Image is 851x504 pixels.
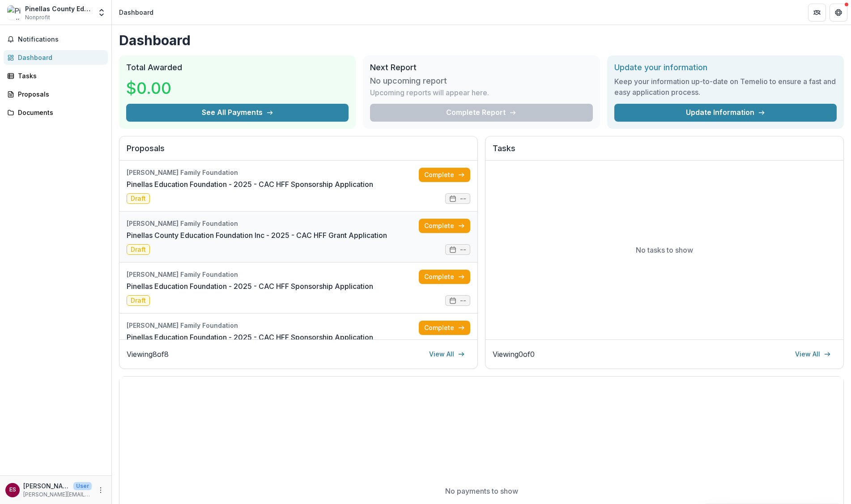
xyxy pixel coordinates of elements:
[419,270,470,284] a: Complete
[419,168,470,182] a: Complete
[790,347,836,361] a: View All
[370,87,489,98] p: Upcoming reports will appear here.
[4,87,108,102] a: Proposals
[95,4,108,21] button: Open entity switcher
[115,6,157,19] nav: breadcrumb
[119,8,153,17] div: Dashboard
[73,482,92,490] p: User
[419,321,470,335] a: Complete
[424,347,470,361] a: View All
[18,108,101,117] div: Documents
[808,4,826,21] button: Partners
[4,50,108,65] a: Dashboard
[614,76,837,97] h3: Keep your information up-to-date on Temelio to ensure a fast and easy application process.
[7,5,21,20] img: Pinellas County Education Foundation Inc
[18,89,101,99] div: Proposals
[830,4,847,21] button: Get Help
[25,13,50,21] span: Nonprofit
[127,179,373,190] a: Pinellas Education Foundation - 2025 - CAC HFF Sponsorship Application
[126,63,349,72] h2: Total Awarded
[23,481,70,491] p: [PERSON_NAME]
[95,485,106,496] button: More
[18,71,101,80] div: Tasks
[119,32,844,48] h1: Dashboard
[493,144,836,161] h2: Tasks
[127,144,470,161] h2: Proposals
[126,76,193,100] h3: $0.00
[614,104,837,122] a: Update Information
[127,332,373,343] a: Pinellas Education Foundation - 2025 - CAC HFF Sponsorship Application
[127,281,373,292] a: Pinellas Education Foundation - 2025 - CAC HFF Sponsorship Application
[4,105,108,120] a: Documents
[370,63,592,72] h2: Next Report
[126,104,349,122] button: See All Payments
[614,63,837,72] h2: Update your information
[419,219,470,233] a: Complete
[9,487,16,493] div: Elizabeth Szostak
[493,349,535,360] p: Viewing 0 of 0
[127,230,387,241] a: Pinellas County Education Foundation Inc - 2025 - CAC HFF Grant Application
[636,245,693,255] p: No tasks to show
[4,32,108,47] button: Notifications
[127,349,169,360] p: Viewing 8 of 8
[23,491,92,499] p: [PERSON_NAME][EMAIL_ADDRESS][PERSON_NAME][DOMAIN_NAME]
[4,68,108,83] a: Tasks
[25,4,92,13] div: Pinellas County Education Foundation Inc
[18,36,104,43] span: Notifications
[370,76,447,86] h3: No upcoming report
[18,53,101,62] div: Dashboard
